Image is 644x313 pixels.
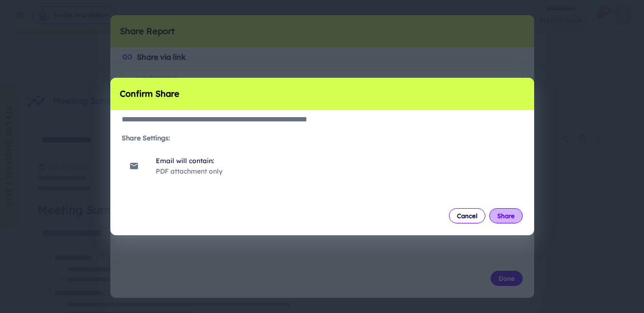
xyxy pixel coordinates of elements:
[156,156,515,166] span: Email will contain:
[110,78,534,110] h2: Confirm Share
[122,133,523,143] h6: Share Settings:
[489,208,523,223] button: Share
[156,166,515,176] p: PDF attachment only
[449,208,485,223] button: Cancel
